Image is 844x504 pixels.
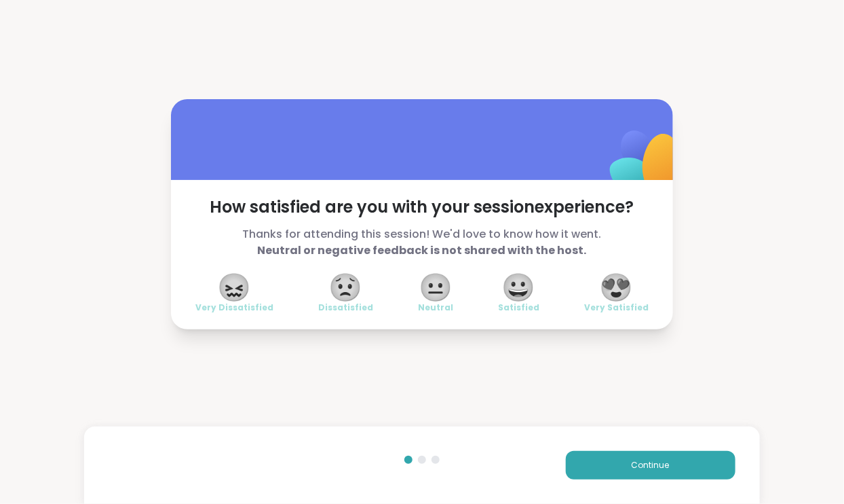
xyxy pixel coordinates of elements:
span: Continue [632,459,670,471]
button: Continue [566,451,735,480]
span: 😐 [419,275,453,300]
span: 😍 [600,275,634,300]
span: Satisfied [498,302,539,313]
span: Neutral [418,302,453,313]
span: 😟 [329,275,363,300]
img: ShareWell Logomark [578,95,713,230]
span: Very Dissatisfied [195,302,273,313]
b: Neutral or negative feedback is not shared with the host. [258,242,587,258]
span: Thanks for attending this session! We'd love to know how it went. [195,226,649,259]
span: 😀 [502,275,536,300]
span: How satisfied are you with your session experience? [195,196,649,218]
span: 😖 [218,275,252,300]
span: Very Satisfied [584,302,649,313]
span: Dissatisfied [318,302,373,313]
